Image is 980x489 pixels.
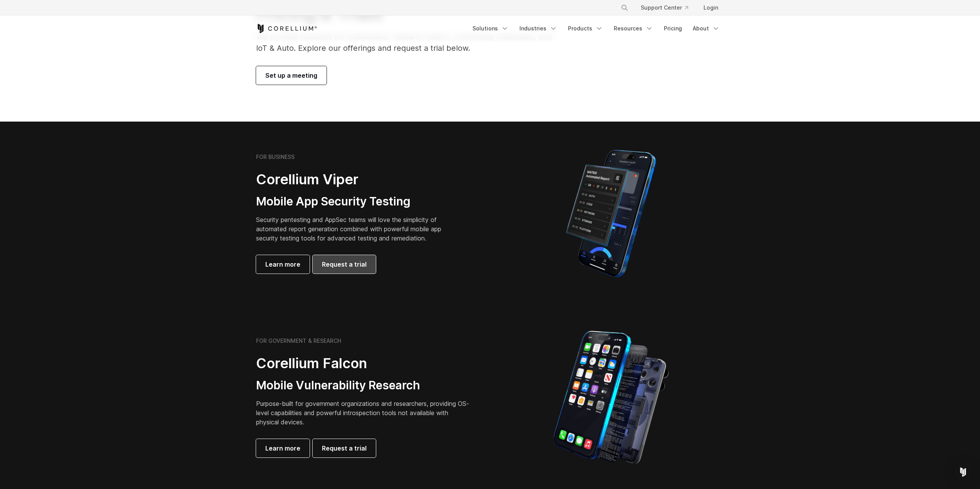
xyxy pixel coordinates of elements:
[609,22,658,35] a: Resources
[322,260,367,269] span: Request a trial
[256,378,472,393] h3: Mobile Vulnerability Research
[256,215,453,243] p: Security pentesting and AppSec teams will love the simplicity of automated report generation comb...
[256,154,295,160] h6: FOR BUSINESS
[659,22,687,35] a: Pricing
[265,71,317,80] span: Set up a meeting
[563,22,608,35] a: Products
[688,22,724,35] a: About
[515,22,562,35] a: Industries
[322,444,367,453] span: Request a trial
[611,1,724,15] div: Navigation Menu
[313,255,376,274] a: Request a trial
[265,260,300,269] span: Learn more
[256,337,341,344] h6: FOR GOVERNMENT & RESEARCH
[256,255,310,274] a: Learn more
[553,330,669,465] img: iPhone model separated into the mechanics used to build the physical device.
[553,146,669,281] img: Corellium MATRIX automated report on iPhone showing app vulnerability test results across securit...
[256,194,453,209] h3: Mobile App Security Testing
[635,1,694,15] a: Support Center
[313,439,376,457] a: Request a trial
[697,1,724,15] a: Login
[256,24,317,33] a: Corellium Home
[265,444,300,453] span: Learn more
[256,355,472,372] h2: Corellium Falcon
[256,439,310,457] a: Learn more
[468,22,724,35] div: Navigation Menu
[468,22,513,35] a: Solutions
[256,31,563,54] p: We provide solutions for businesses, research teams, community individuals, and IoT & Auto. Explo...
[256,399,472,427] p: Purpose-built for government organizations and researchers, providing OS-level capabilities and p...
[256,171,453,188] h2: Corellium Viper
[618,1,632,15] button: Search
[954,463,972,481] div: Open Intercom Messenger
[256,66,327,85] a: Set up a meeting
